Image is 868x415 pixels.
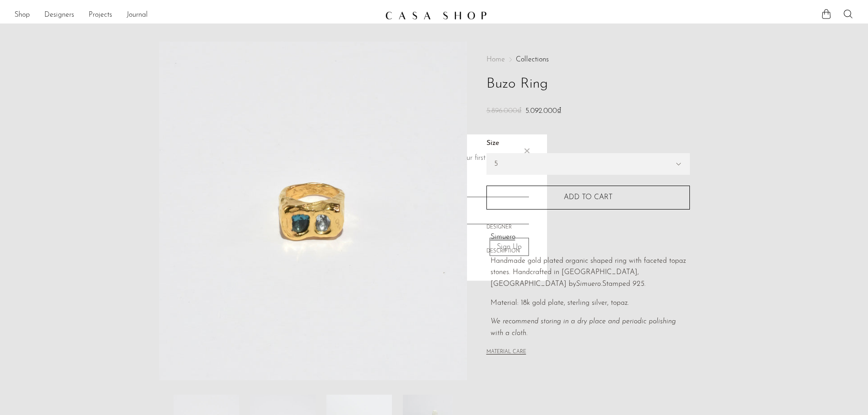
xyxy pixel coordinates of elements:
nav: Desktop navigation [14,8,378,23]
span: Home [486,56,505,63]
nav: Breadcrumbs [486,56,690,63]
a: Designers [44,9,74,21]
h1: Buzo Ring [486,73,690,96]
button: Add to cart [486,186,690,209]
a: Shop [14,9,30,21]
button: MATERIAL CARE [486,349,526,356]
a: Collections [516,56,549,63]
img: Buzo Ring [159,42,467,380]
p: Handmade gold plated organic shaped ring with faceted topaz stones. Handcrafted in [GEOGRAPHIC_DA... [491,256,690,290]
a: Projects [89,9,112,21]
span: Add to cart [564,194,613,201]
span: 5.092.000₫ [525,107,561,115]
span: DESIGNER [486,224,690,232]
em: 925. [632,280,646,288]
span: DESCRIPTION [486,247,690,256]
ul: NEW HEADER MENU [14,8,378,23]
p: Material: 18k gold plate, sterling silver, topaz. [491,298,690,309]
a: Journal [127,9,148,21]
i: We recommend storing in a dry place and periodic polishing with a cloth. [491,318,676,337]
label: Size [486,138,690,149]
em: Simuero. [576,280,602,288]
a: Simuero [491,232,690,243]
span: 5.896.000₫ [486,107,522,115]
